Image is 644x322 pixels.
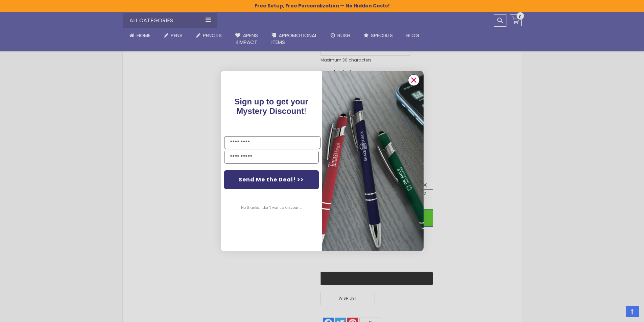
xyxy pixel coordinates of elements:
[322,71,424,251] img: pop-up-image
[224,170,319,189] button: Send Me the Deal! >>
[408,74,420,86] button: Close dialog
[238,199,305,216] button: No thanks, I don't want a discount.
[234,97,308,116] span: !
[234,97,308,116] span: Sign up to get your Mystery Discount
